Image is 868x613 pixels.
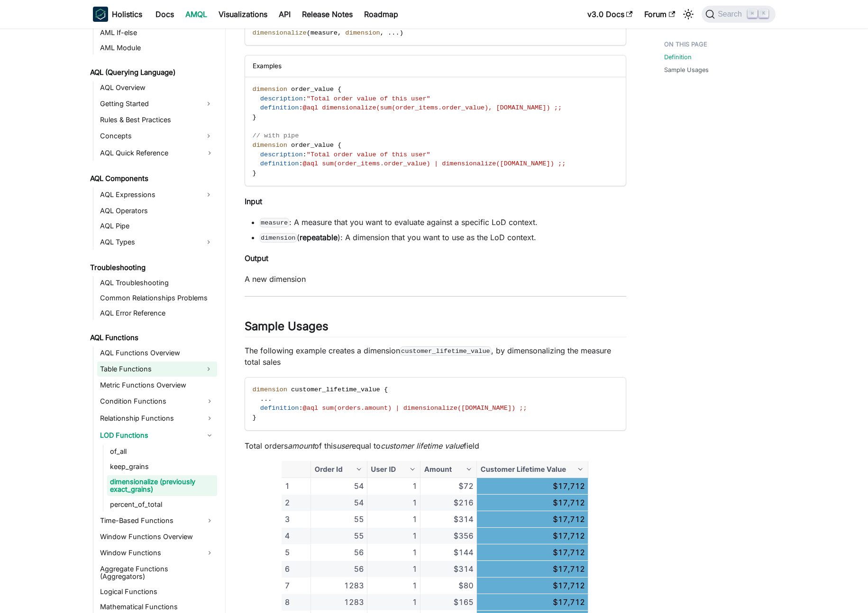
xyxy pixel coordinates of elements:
span: } [253,170,256,177]
a: Definition [664,53,692,62]
span: ) [400,29,403,36]
a: keep_grains [107,460,217,473]
a: Relationship Functions [97,411,217,426]
a: Metric Functions Overview [97,379,217,392]
em: user [337,441,352,451]
a: Forum [639,7,681,22]
a: AQL Expressions [97,187,200,202]
a: Logical Functions [97,585,217,598]
button: Switch between dark and light mode (currently light mode) [681,7,696,22]
span: , [380,29,384,36]
span: "Total order value of this user" [307,95,430,102]
button: Search (Command+K) [702,6,775,23]
a: Common Relationships Problems [97,291,217,305]
a: dimensionalize (previously exact_grains) [107,475,217,496]
a: AQL Overview [97,81,217,94]
strong: Input [245,197,262,206]
span: { [338,142,341,149]
a: Sample Usages [664,65,709,74]
span: dimensionalize [253,29,307,36]
a: LOD Functions [97,428,217,443]
em: customer lifetime value [381,441,464,451]
b: Holistics [112,9,142,20]
a: AQL Error Reference [97,306,217,320]
a: Release Notes [296,7,358,22]
span: . [388,29,392,36]
a: Getting Started [97,96,200,111]
span: : [299,104,302,111]
a: AQL Operators [97,204,217,217]
span: { [338,86,341,93]
span: : [303,151,307,158]
span: . [395,29,399,36]
p: Total orders of this equal to field [245,440,626,451]
span: @aql dimensionalize(sum(order_items.order_value), [DOMAIN_NAME]) ;; [303,104,562,111]
strong: Output [245,253,268,263]
code: customer_lifetime_value [400,346,492,356]
a: Aggregate Functions (Aggregators) [97,562,217,583]
a: Table Functions [97,361,200,377]
code: measure [260,218,289,227]
a: Condition Functions [97,394,217,409]
a: HolisticsHolistics [93,7,142,22]
span: } [253,414,256,421]
a: of_all [107,445,217,458]
a: AQL Components [87,172,217,185]
a: AQL Quick Reference [97,145,217,161]
button: Expand sidebar category 'Table Functions' [200,361,217,377]
span: . [264,396,268,403]
a: AML Module [97,41,217,54]
a: Window Functions Overview [97,530,217,543]
span: dimension [345,29,380,36]
h2: Sample Usages [245,319,626,337]
a: AMQL [180,7,213,22]
a: AQL Types [97,234,200,250]
span: : [299,160,302,167]
span: dimension [253,86,287,93]
span: // with pipe [253,132,299,139]
span: : [303,95,307,102]
a: Window Functions [97,545,217,560]
a: Rules & Best Practices [97,113,217,126]
a: Troubleshooting [87,261,217,274]
span: : [299,405,302,412]
span: . [392,29,395,36]
span: @aql sum(order_items.order_value) | dimensionalize([DOMAIN_NAME]) ;; [303,160,566,167]
span: } [253,114,256,121]
kbd: K [759,9,768,18]
a: AQL Functions Overview [97,346,217,360]
div: Examples [245,55,626,77]
span: measure [311,29,338,36]
span: customer_lifetime_value [291,386,380,393]
span: @aql sum(orders.amount) | dimensionalize([DOMAIN_NAME]) ;; [303,405,527,412]
span: Search [715,10,748,18]
nav: Docs sidebar [83,28,226,613]
a: AQL Pipe [97,219,217,233]
span: definition [260,160,299,167]
code: dimension [260,233,297,243]
a: AQL Troubleshooting [97,276,217,289]
a: Visualizations [213,7,273,22]
em: amount [288,441,314,451]
kbd: ⌘ [748,9,757,18]
span: order_value [291,86,334,93]
span: definition [260,104,299,111]
button: Expand sidebar category 'AQL Types' [200,234,217,250]
span: . [268,396,272,403]
a: AML If-else [97,26,217,39]
span: description [260,151,303,158]
span: { [384,386,388,393]
span: "Total order value of this user" [307,151,430,158]
span: dimension [253,142,287,149]
a: percent_of_total [107,498,217,511]
a: Concepts [97,128,200,144]
a: API [273,7,296,22]
a: AQL (Querying Language) [87,66,217,79]
a: Time-Based Functions [97,513,217,528]
a: AQL Functions [87,331,217,344]
span: . [260,396,264,403]
button: Expand sidebar category 'Getting Started' [200,96,217,111]
a: v3.0 Docs [582,7,639,22]
button: Expand sidebar category 'AQL Expressions' [200,187,217,202]
img: Holistics [93,7,108,22]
